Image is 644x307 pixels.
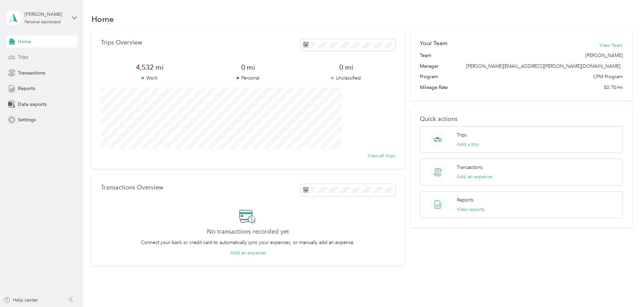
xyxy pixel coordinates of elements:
[101,39,142,46] p: Trips Overview
[457,206,484,213] button: View reports
[420,39,447,48] h2: Your Team
[420,73,438,80] span: Program
[297,74,395,82] p: Unclassified
[420,84,448,91] span: Mileage Rate
[457,173,492,180] button: Add an expense
[420,116,623,123] p: Quick actions
[420,63,439,70] span: Manager
[604,84,623,91] span: $0.70/mi
[18,116,36,123] span: Settings
[297,63,395,72] span: 0 mi
[457,164,483,171] p: Transactions
[141,239,355,246] p: Connect your bank or credit card to automatically sync your expenses, or manually add an expense.
[368,152,395,159] button: View all trips
[4,297,38,304] button: Help center
[420,52,431,59] span: Team
[457,141,479,148] button: Add a trip
[457,131,467,139] p: Trips
[101,74,199,82] p: Work
[199,63,297,72] span: 0 mi
[199,74,297,82] p: Personal
[18,69,45,76] span: Transactions
[101,184,163,191] p: Transactions Overview
[18,38,31,45] span: Home
[91,16,114,23] h1: Home
[457,196,473,204] p: Reports
[606,269,644,307] iframe: Everlance-gr Chat Button Frame
[18,101,47,108] span: Data exports
[101,63,199,72] span: 4,532 mi
[599,42,623,49] button: View Team
[25,20,61,24] div: Personal dashboard
[207,228,289,235] h2: No transactions recorded yet
[230,249,266,256] button: Add an expense
[593,73,623,80] span: CPM Program
[25,11,67,18] div: [PERSON_NAME]
[585,52,623,59] span: [PERSON_NAME]
[18,85,35,92] span: Reports
[18,54,28,61] span: Trips
[466,63,620,69] span: [PERSON_NAME][EMAIL_ADDRESS][PERSON_NAME][DOMAIN_NAME]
